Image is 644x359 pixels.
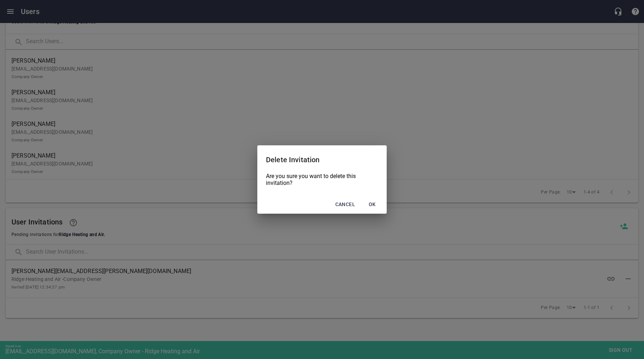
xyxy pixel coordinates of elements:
[335,200,355,209] span: Cancel
[332,198,358,211] button: Cancel
[257,173,387,195] div: Are you sure you want to delete this invitation?
[266,154,378,165] h6: Delete Invitation
[364,200,381,209] span: Ok
[361,198,384,211] button: Ok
